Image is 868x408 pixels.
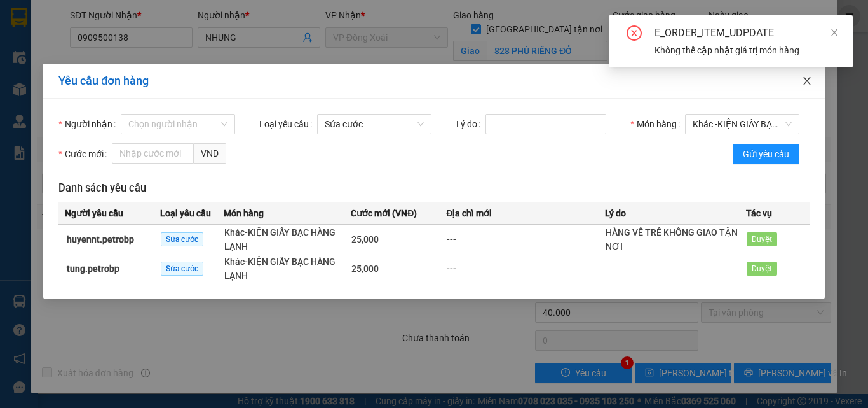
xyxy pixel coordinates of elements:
input: Lý do [485,114,606,134]
span: Người yêu cầu [65,206,123,220]
span: Cước mới (VNĐ) [351,206,417,220]
span: Địa chỉ mới [446,206,492,220]
span: close [802,76,812,86]
span: HÀNG VỀ TRỄ KHÔNG GIAO TẬN NƠI [606,227,738,251]
strong: tung.petrobp [67,264,119,274]
span: Duyệt [747,232,777,246]
span: Sửa cước [161,232,203,246]
label: Loại yêu cầu [259,114,317,134]
strong: huyennt.petrobp [67,234,134,244]
label: Món hàng [630,114,684,134]
span: - KIỆN GIẤY BẠC HÀNG LẠNH [715,119,830,129]
span: Lý do [605,206,626,220]
label: Cước mới [58,144,111,164]
span: 25,000 [351,234,379,244]
button: Close [789,64,825,99]
span: Sửa cước [161,262,203,276]
input: Cước mới [112,143,194,164]
h3: Danh sách yêu cầu [58,180,809,197]
span: close [830,28,839,37]
div: Yêu cầu đơn hàng [58,74,809,88]
div: E_ORDER_ITEM_UDPDATE [654,25,837,41]
button: Gửi yêu cầu [733,144,799,164]
span: - KIỆN GIẤY BẠC HÀNG LẠNH [224,227,336,251]
span: --- [447,264,456,274]
span: Gửi yêu cầu [743,147,789,161]
span: VND [194,143,226,164]
span: 25,000 [351,264,379,274]
span: Loại yêu cầu [160,206,211,220]
div: Không thể cập nhật giá trị món hàng [654,43,837,57]
span: Sửa cước [325,115,424,134]
span: Duyệt [747,262,777,276]
span: Khác [224,227,336,251]
span: Món hàng [224,206,264,220]
label: Người nhận [58,114,120,134]
span: - KIỆN GIẤY BẠC HÀNG LẠNH [224,257,336,281]
span: Tác vụ [746,206,772,220]
span: close-circle [627,25,642,43]
span: --- [447,234,456,244]
span: Khác [693,115,792,134]
label: Lý do [456,114,485,134]
input: Người nhận [128,115,219,134]
span: Khác [224,257,336,281]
